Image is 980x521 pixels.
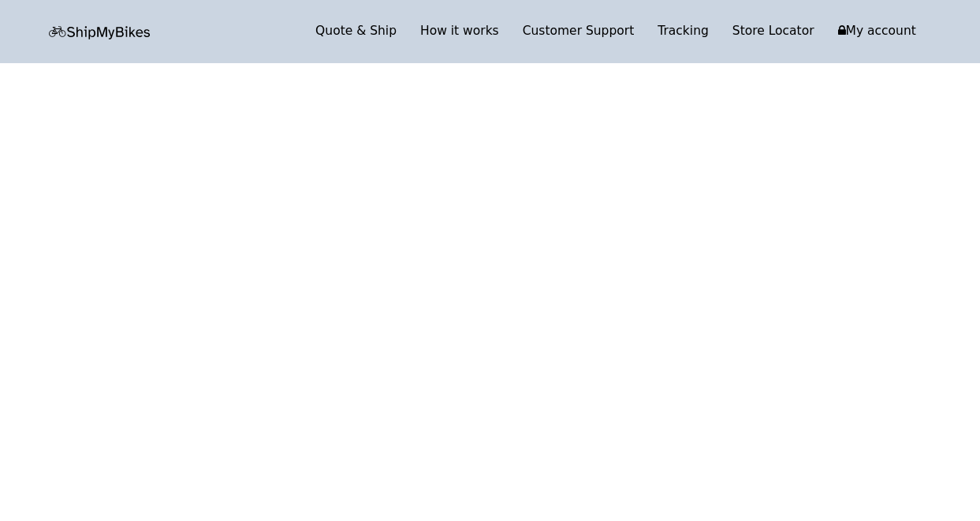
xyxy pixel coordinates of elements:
img: letsbox [49,26,151,39]
a: How it works [408,21,511,43]
a: Customer Support [511,21,647,43]
a: Quote & Ship [304,21,408,43]
a: My account [825,21,927,43]
a: Store Locator [721,21,826,43]
a: Tracking [646,21,721,43]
